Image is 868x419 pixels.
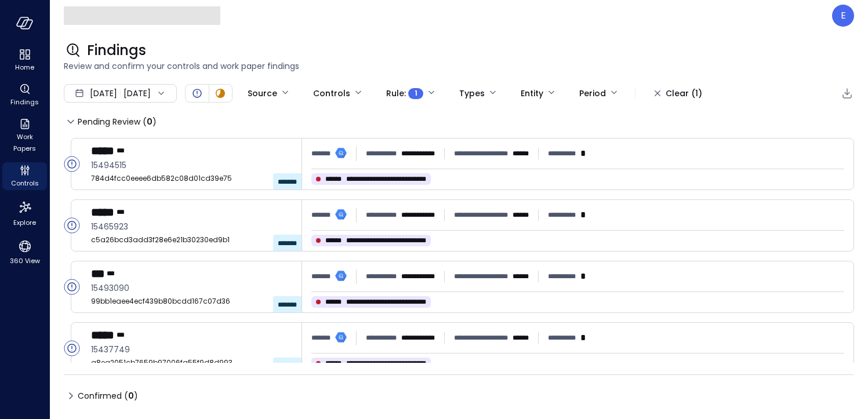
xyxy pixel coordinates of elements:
[78,387,138,405] span: Confirmed
[91,357,292,369] span: a8ea2051cb7659b97006fa55f9d8d993
[7,131,42,154] span: Work Papers
[128,390,134,402] span: 0
[90,87,117,100] span: [DATE]
[190,86,204,100] div: Open
[64,340,80,356] div: Open
[459,83,485,103] div: Types
[147,116,152,127] span: 0
[124,389,138,402] div: ( )
[91,296,292,307] span: 99bb1eaee4ecf439b80bcdd167c07d36
[2,162,47,190] div: Controls
[2,46,47,74] div: Home
[2,236,47,268] div: 360 View
[666,86,702,101] div: Clear (1)
[579,83,606,103] div: Period
[2,81,47,109] div: Findings
[415,88,417,99] span: 1
[645,83,711,103] button: Clear (1)
[2,116,47,155] div: Work Papers
[2,197,47,229] div: Explore
[91,234,292,246] span: c5a26bcd3add3f28e6e21b30230ed9b1
[10,255,40,267] span: 360 View
[64,156,80,172] div: Open
[521,83,543,103] div: Entity
[91,282,292,294] span: 15493090
[78,112,157,131] span: Pending Review
[841,9,846,23] p: E
[91,159,292,172] span: 15494515
[13,217,36,228] span: Explore
[143,115,157,128] div: ( )
[64,60,854,72] span: Review and confirm your controls and work paper findings
[64,217,80,234] div: Open
[11,177,39,189] span: Controls
[832,5,854,27] div: Eleanor Yehudai
[91,343,292,356] span: 15437749
[64,279,80,295] div: Open
[15,61,34,73] span: Home
[10,96,39,108] span: Findings
[91,220,292,233] span: 15465923
[91,173,292,184] span: 784d4fcc0eeee6db582c08d01cd39e75
[386,83,423,103] div: Rule :
[213,86,227,100] div: In Progress
[248,83,277,103] div: Source
[87,41,146,60] span: Findings
[313,83,350,103] div: Controls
